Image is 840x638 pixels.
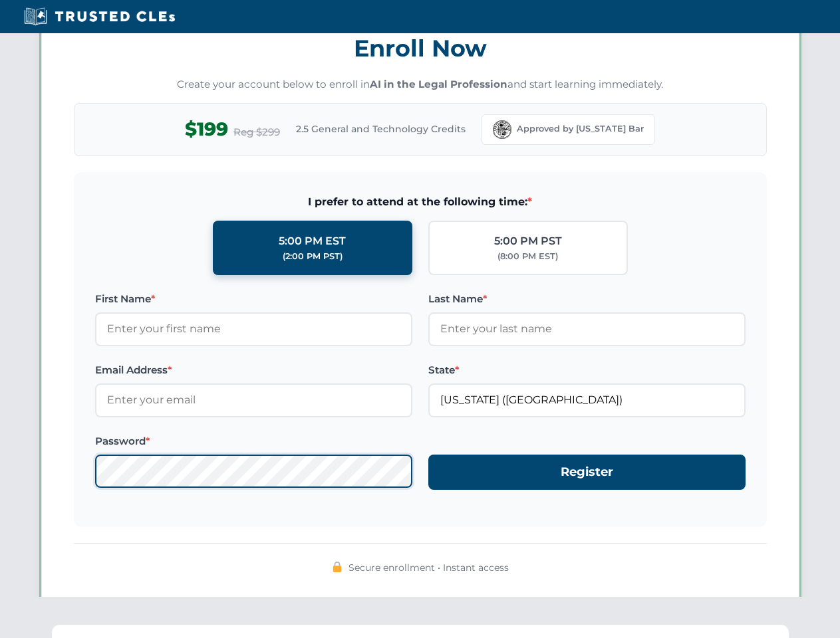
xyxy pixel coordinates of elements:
[283,250,343,263] div: (2:00 PM PST)
[332,562,343,572] img: 🔒
[349,560,509,575] span: Secure enrollment • Instant access
[296,122,466,136] span: 2.5 General and Technology Credits
[185,114,228,144] span: $199
[74,27,767,69] h3: Enroll Now
[517,122,644,136] span: Approved by [US_STATE] Bar
[428,291,746,307] label: Last Name
[428,362,746,378] label: State
[74,77,767,92] p: Create your account below to enroll in and start learning immediately.
[95,312,412,346] input: Enter your first name
[95,383,412,417] input: Enter your email
[497,250,558,263] div: (8:00 PM EST)
[95,433,412,449] label: Password
[95,291,412,307] label: First Name
[428,383,746,417] input: Florida (FL)
[428,455,746,490] button: Register
[95,193,746,211] span: I prefer to attend at the following time:
[370,78,507,90] strong: AI in the Legal Profession
[233,124,280,140] span: Reg $299
[20,7,179,27] img: Trusted CLEs
[494,233,562,250] div: 5:00 PM PST
[428,312,746,346] input: Enter your last name
[279,233,346,250] div: 5:00 PM EST
[493,120,511,139] img: Florida Bar
[95,362,412,378] label: Email Address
